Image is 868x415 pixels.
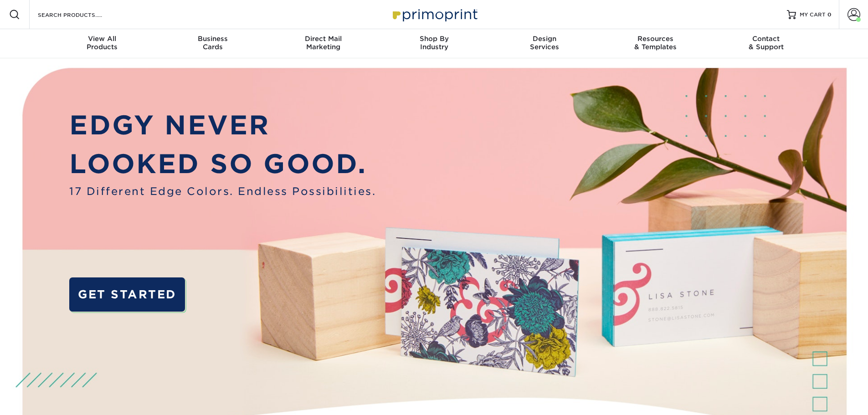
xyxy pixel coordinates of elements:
div: & Support [711,35,822,51]
a: Resources& Templates [600,29,711,58]
div: & Templates [600,35,711,51]
span: MY CART [800,11,826,19]
span: Direct Mail [268,35,379,43]
span: View All [47,35,158,43]
div: Products [47,35,158,51]
span: 17 Different Edge Colors. Endless Possibilities. [69,184,376,199]
a: Direct MailMarketing [268,29,379,58]
span: Resources [600,35,711,43]
span: 0 [827,11,832,18]
a: Shop ByIndustry [379,29,489,58]
a: GET STARTED [69,277,185,312]
a: View AllProducts [47,29,158,58]
span: Shop By [379,35,489,43]
div: Industry [379,35,489,51]
a: DesignServices [489,29,600,58]
div: Cards [157,35,268,51]
a: Contact& Support [711,29,822,58]
p: LOOKED SO GOOD. [69,144,376,184]
span: Design [489,35,600,43]
input: SEARCH PRODUCTS..... [37,9,126,20]
div: Marketing [268,35,379,51]
span: Business [157,35,268,43]
p: EDGY NEVER [69,106,376,145]
div: Services [489,35,600,51]
span: Contact [711,35,822,43]
a: BusinessCards [157,29,268,58]
img: Primoprint [389,5,480,24]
